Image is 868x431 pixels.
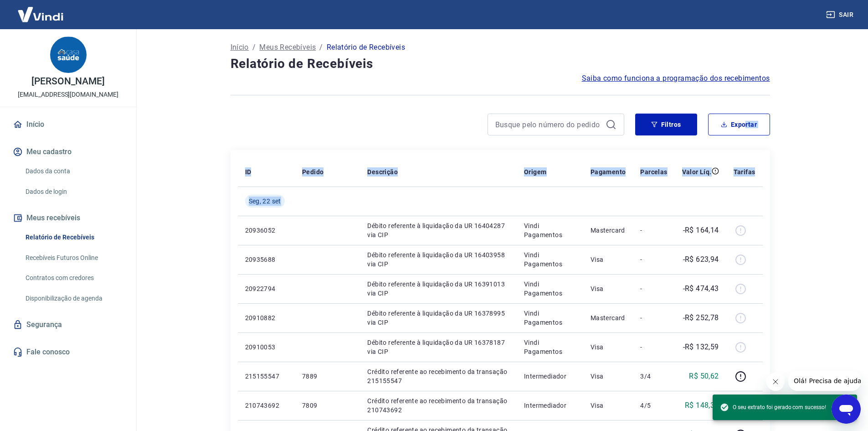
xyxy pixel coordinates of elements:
[591,284,626,293] p: Visa
[11,114,125,135] a: Início
[245,313,288,322] p: 20910882
[22,228,125,247] a: Relatório de Recebíveis
[640,343,667,352] p: -
[640,401,667,410] p: 4/5
[11,342,125,362] a: Fale conosco
[640,372,667,381] p: 3/4
[367,367,509,385] p: Crédito referente ao recebimento da transação 215155547
[689,371,719,382] p: R$ 50,62
[495,118,602,131] input: Busque pelo número do pedido
[245,401,288,410] p: 210743692
[367,396,509,415] p: Crédito referente ao recebimento da transação 210743692
[591,226,626,235] p: Mastercard
[524,280,576,298] p: Vindi Pagamentos
[245,284,288,293] p: 20922794
[524,250,576,269] p: Vindi Pagamentos
[591,313,626,322] p: Mastercard
[683,283,719,294] p: -R$ 474,43
[245,372,288,381] p: 215155547
[524,167,546,177] p: Origem
[11,315,125,335] a: Segurança
[524,401,576,410] p: Intermediador
[367,338,509,356] p: Débito referente à liquidação da UR 16378187 via CIP
[683,254,719,265] p: -R$ 623,94
[22,249,125,267] a: Recebíveis Futuros Online
[231,42,249,53] a: Início
[734,167,755,177] p: Tarifas
[327,42,405,53] p: Relatório de Recebíveis
[640,167,667,177] p: Parcelas
[683,225,719,236] p: -R$ 164,14
[11,208,125,228] button: Meus recebíveis
[245,226,288,235] p: 20936052
[591,401,626,410] p: Visa
[832,395,861,424] iframe: Botão para abrir a janela de mensagens
[319,42,323,53] p: /
[22,182,125,201] a: Dados de login
[249,197,281,206] span: Seg, 22 set
[591,255,626,264] p: Visa
[591,372,626,381] p: Visa
[824,6,857,23] button: Sair
[259,42,316,53] a: Meus Recebíveis
[683,342,719,353] p: -R$ 132,59
[524,372,576,381] p: Intermediador
[640,313,667,322] p: -
[685,400,719,411] p: R$ 148,37
[788,371,861,391] iframe: Mensagem da empresa
[11,142,125,162] button: Meu cadastro
[252,42,256,53] p: /
[524,309,576,327] p: Vindi Pagamentos
[22,162,125,181] a: Dados da conta
[5,6,77,14] span: Olá! Precisa de ajuda?
[11,0,70,28] img: Vindi
[18,90,118,99] p: [EMAIL_ADDRESS][DOMAIN_NAME]
[231,55,770,73] h4: Relatório de Recebíveis
[245,167,252,177] p: ID
[635,114,697,135] button: Filtros
[524,338,576,356] p: Vindi Pagamentos
[640,226,667,235] p: -
[640,255,667,264] p: -
[591,343,626,352] p: Visa
[582,73,770,84] a: Saiba como funciona a programação dos recebimentos
[22,269,125,287] a: Contratos com credores
[50,36,87,73] img: 76bee8aa-0cdf-4994-adef-68cb94c950f4.jpeg
[640,284,667,293] p: -
[720,403,826,412] span: O seu extrato foi gerado com sucesso!
[302,401,353,410] p: 7809
[367,167,398,177] p: Descrição
[708,114,770,135] button: Exportar
[524,221,576,239] p: Vindi Pagamentos
[367,250,509,269] p: Débito referente à liquidação da UR 16403958 via CIP
[302,372,353,381] p: 7889
[367,309,509,327] p: Débito referente à liquidação da UR 16378995 via CIP
[245,343,288,352] p: 20910053
[591,167,626,177] p: Pagamento
[22,289,125,308] a: Disponibilização de agenda
[245,255,288,264] p: 20935688
[682,167,712,177] p: Valor Líq.
[367,221,509,239] p: Débito referente à liquidação da UR 16404287 via CIP
[367,280,509,298] p: Débito referente à liquidação da UR 16391013 via CIP
[683,312,719,323] p: -R$ 252,78
[302,167,324,177] p: Pedido
[766,373,785,391] iframe: Fechar mensagem
[31,77,104,86] p: [PERSON_NAME]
